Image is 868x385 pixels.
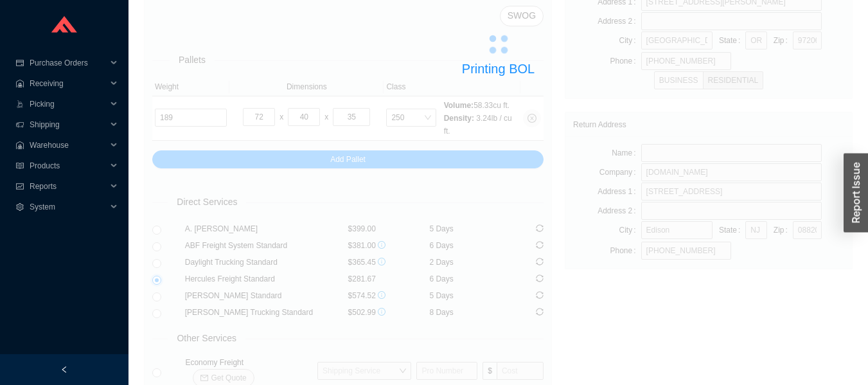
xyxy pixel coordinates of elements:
[30,176,107,197] span: Reports
[30,114,107,135] span: Shipping
[15,162,24,170] span: read
[30,156,107,176] span: Products
[60,366,68,373] span: left
[30,53,107,73] span: Purchase Orders
[30,73,107,94] span: Receiving
[30,197,107,217] span: System
[30,94,107,114] span: Picking
[30,135,107,156] span: Warehouse
[15,183,24,190] span: fund
[15,59,24,67] span: credit-card
[15,203,24,211] span: setting
[144,51,853,80] div: Printing BOL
